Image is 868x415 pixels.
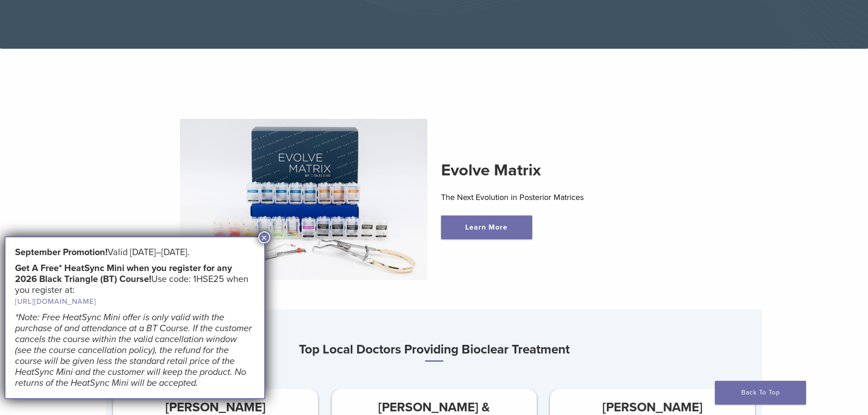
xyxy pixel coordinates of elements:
[180,119,427,280] img: Evolve Matrix
[441,159,688,181] h2: Evolve Matrix
[15,312,252,389] em: *Note: Free HeatSync Mini offer is only valid with the purchase of and attendance at a BT Course....
[715,381,806,405] a: Back To Top
[106,338,762,362] h3: Top Local Doctors Providing Bioclear Treatment
[258,231,270,243] button: Close
[15,263,255,307] h5: Use code: 1HSE25 when you register at:
[15,297,96,306] a: [URL][DOMAIN_NAME]
[15,247,255,258] h5: Valid [DATE]–[DATE].
[15,247,108,258] strong: September Promotion!
[15,263,232,285] strong: Get A Free* HeatSync Mini when you register for any 2026 Black Triangle (BT) Course!
[441,190,688,204] p: The Next Evolution in Posterior Matrices
[441,215,532,239] a: Learn More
